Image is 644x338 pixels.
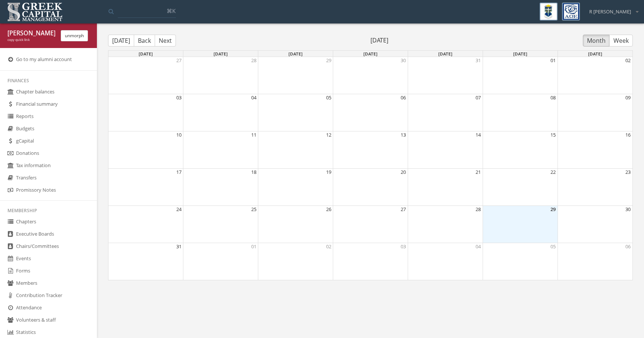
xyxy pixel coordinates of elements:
button: 03 [401,243,406,250]
button: 27 [176,57,181,64]
button: 29 [550,206,556,213]
button: 22 [550,169,556,176]
button: 27 [401,206,406,213]
button: 25 [251,206,256,213]
span: [DATE] [176,36,583,45]
div: [PERSON_NAME] [PERSON_NAME] [7,29,55,38]
div: R [PERSON_NAME] [584,3,638,15]
button: 12 [326,131,331,138]
button: 17 [176,169,181,176]
button: 03 [176,94,181,101]
span: [DATE] [214,51,228,57]
span: R [PERSON_NAME] [589,8,631,15]
button: 04 [476,243,481,250]
button: 05 [550,243,556,250]
button: 14 [476,131,481,138]
button: 07 [476,94,481,101]
button: Week [609,35,633,47]
button: 30 [625,206,631,213]
span: ⌘K [167,7,176,15]
button: 11 [251,131,256,138]
button: Next [155,35,176,47]
button: 20 [401,169,406,176]
button: 05 [326,94,331,101]
button: 01 [550,57,556,64]
button: 26 [326,206,331,213]
button: 24 [176,206,181,213]
button: 30 [401,57,406,64]
button: 09 [625,94,631,101]
button: 28 [476,206,481,213]
button: 31 [476,57,481,64]
span: [DATE] [588,51,602,57]
button: Month [583,35,610,47]
div: Month View [108,50,633,281]
button: unmorph [61,30,88,41]
span: [DATE] [363,51,378,57]
button: 29 [326,57,331,64]
button: 08 [550,94,556,101]
button: 28 [251,57,256,64]
button: 10 [176,131,181,138]
button: 31 [176,243,181,250]
button: 16 [625,131,631,138]
button: 19 [326,169,331,176]
button: Back [134,35,155,47]
button: 01 [251,243,256,250]
button: 06 [401,94,406,101]
button: 06 [625,243,631,250]
button: [DATE] [108,35,134,47]
span: [DATE] [139,51,153,57]
button: 02 [326,243,331,250]
span: [DATE] [438,51,452,57]
button: 21 [476,169,481,176]
button: 18 [251,169,256,176]
span: [DATE] [513,51,527,57]
button: 04 [251,94,256,101]
span: [DATE] [288,51,303,57]
button: 13 [401,131,406,138]
div: copy quick link [7,38,55,42]
button: 15 [550,131,556,138]
button: 23 [625,169,631,176]
button: 02 [625,57,631,64]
